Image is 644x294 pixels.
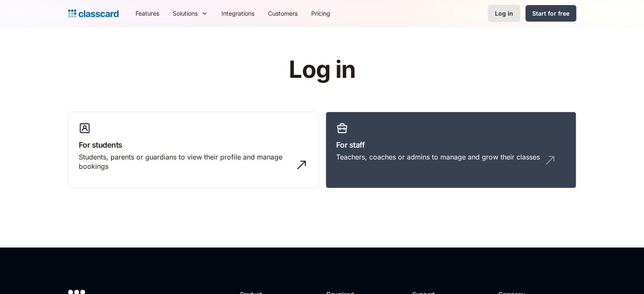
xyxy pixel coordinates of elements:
[532,9,569,18] div: Start for free
[79,139,308,151] h3: For students
[68,112,319,189] a: For studentsStudents, parents or guardians to view their profile and manage bookings
[215,4,261,23] a: Integrations
[336,152,540,162] div: Teachers, coaches or admins to manage and grow their classes
[525,5,576,22] a: Start for free
[79,152,291,171] div: Students, parents or guardians to view their profile and manage bookings
[488,5,520,22] a: Log in
[304,4,337,23] a: Pricing
[326,112,576,189] a: For staffTeachers, coaches or admins to manage and grow their classes
[188,57,456,83] h1: Log in
[261,4,304,23] a: Customers
[495,9,513,18] div: Log in
[173,9,198,18] div: Solutions
[166,4,215,23] div: Solutions
[336,139,566,151] h3: For staff
[129,4,166,23] a: Features
[68,8,119,19] a: home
